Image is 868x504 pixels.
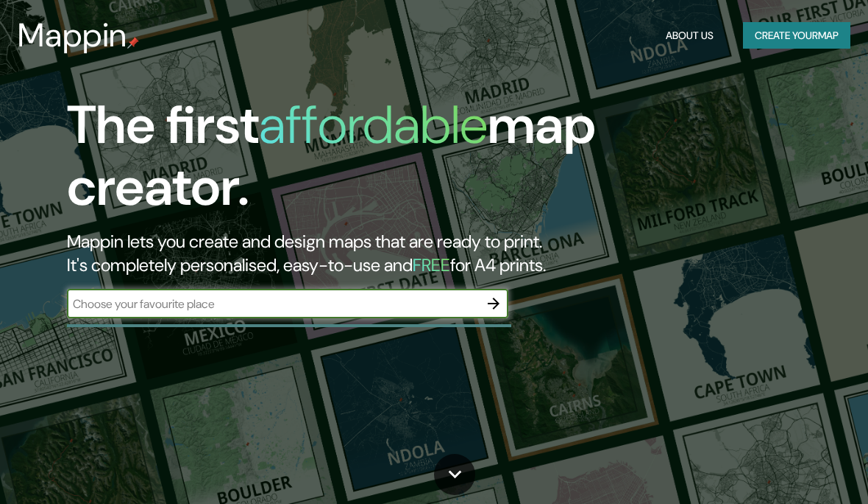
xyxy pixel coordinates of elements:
button: About Us [660,22,719,49]
h2: Mappin lets you create and design maps that are ready to print. It's completely personalised, eas... [67,230,761,277]
img: mappin-pin [127,37,139,49]
h1: affordable [259,91,488,159]
h5: FREE [413,253,450,276]
button: Create yourmap [743,22,850,49]
h3: Mappin [18,16,127,55]
h1: The first map creator. [67,94,761,230]
input: Choose your favourite place [67,295,479,312]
